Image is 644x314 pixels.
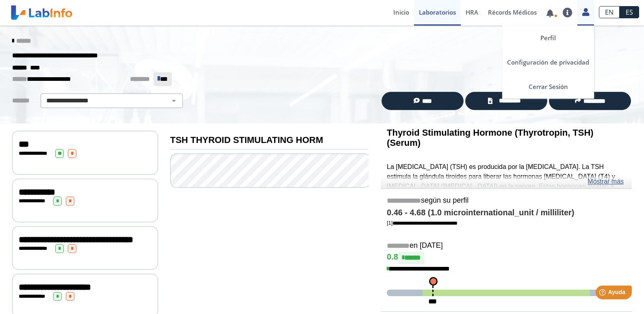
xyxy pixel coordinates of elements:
h4: 0.8 [387,252,626,264]
a: ES [620,6,639,18]
a: Cerrar Sesión [502,74,594,99]
a: EN [599,6,620,18]
a: [1] [387,220,458,226]
b: TSH THYROID STIMULATING HORM [170,135,323,145]
iframe: Help widget launcher [572,282,635,305]
p: La [MEDICAL_DATA] (TSH) es producida por la [MEDICAL_DATA]. La TSH estimula la glándula tiroides ... [387,162,626,230]
a: Mostrar más [588,177,624,186]
h5: en [DATE] [387,241,626,251]
h5: según su perfil [387,196,626,206]
a: Perfil [502,26,594,50]
span: HRA [466,8,478,16]
h4: 0.46 - 4.68 (1.0 microinternational_unit / milliliter) [387,208,626,218]
a: Configuración de privacidad [502,50,594,74]
b: Thyroid Stimulating Hormone (Thyrotropin, TSH) (Serum) [387,128,594,148]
